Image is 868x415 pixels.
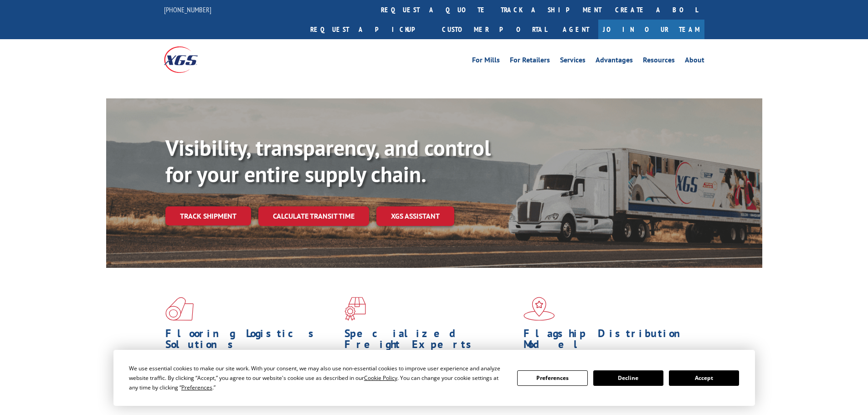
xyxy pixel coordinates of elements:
[524,297,555,321] img: xgs-icon-flagship-distribution-model-red
[517,370,587,386] button: Preferences
[364,374,397,382] span: Cookie Policy
[510,56,550,67] a: For Retailers
[129,364,506,392] div: We use essential cookies to make our site work. With your consent, we may also use non-essential ...
[472,56,500,67] a: For Mills
[113,350,755,406] div: Cookie Consent Prompt
[685,56,704,67] a: About
[524,328,696,354] h1: Flagship Distribution Model
[554,20,598,39] a: Agent
[258,206,369,226] a: Calculate transit time
[435,20,554,39] a: Customer Portal
[593,370,663,386] button: Decline
[165,133,491,188] b: Visibility, transparency, and control for your entire supply chain.
[181,384,212,391] span: Preferences
[303,20,435,39] a: Request a pickup
[165,297,194,321] img: xgs-icon-total-supply-chain-intelligence-red
[164,5,211,14] a: [PHONE_NUMBER]
[344,328,517,354] h1: Specialized Freight Experts
[643,56,675,67] a: Resources
[560,56,586,67] a: Services
[376,206,454,226] a: XGS ASSISTANT
[598,20,704,39] a: Join Our Team
[344,297,366,321] img: xgs-icon-focused-on-flooring-red
[165,206,251,225] a: Track shipment
[596,56,633,67] a: Advantages
[165,328,338,354] h1: Flooring Logistics Solutions
[669,370,739,386] button: Accept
